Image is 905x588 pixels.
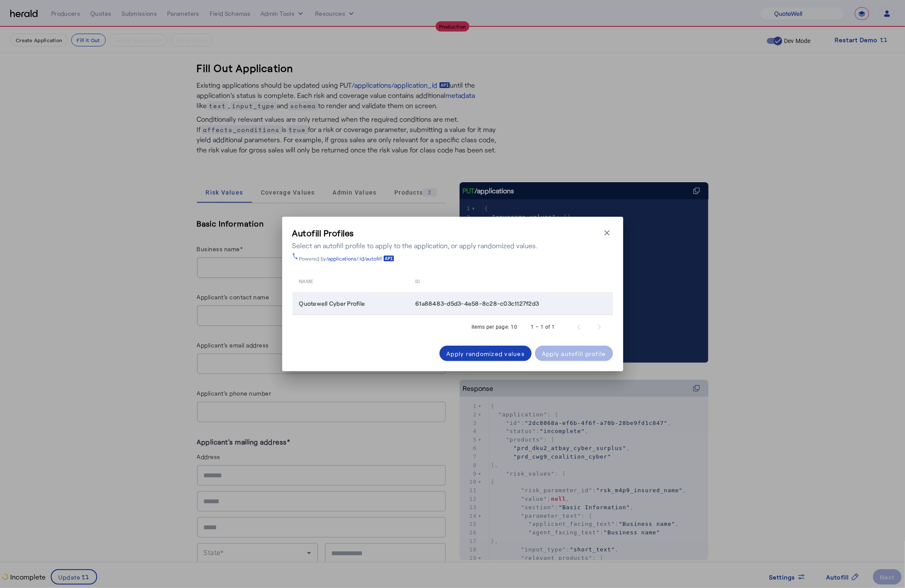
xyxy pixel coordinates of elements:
div: Items per page: [471,323,509,331]
span: name [299,276,313,285]
button: Apply randomized values [439,346,532,361]
span: Quotewell Cyber Profile [299,299,365,308]
h3: Autofill Profiles [292,227,538,239]
div: Powered by [299,255,394,262]
div: 1 – 1 of 1 [531,323,555,331]
span: id [415,276,420,285]
table: Table view of all quotes submitted by your platform [292,269,613,315]
a: /applications/:id/autofill [327,255,394,262]
div: Select an autofill profile to apply to the application, or apply randomized values. [292,241,538,251]
span: 61a88483-d5d3-4e58-8c28-c03c1127f2d3 [415,299,539,308]
div: Apply randomized values [446,349,525,358]
div: 10 [511,323,518,331]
